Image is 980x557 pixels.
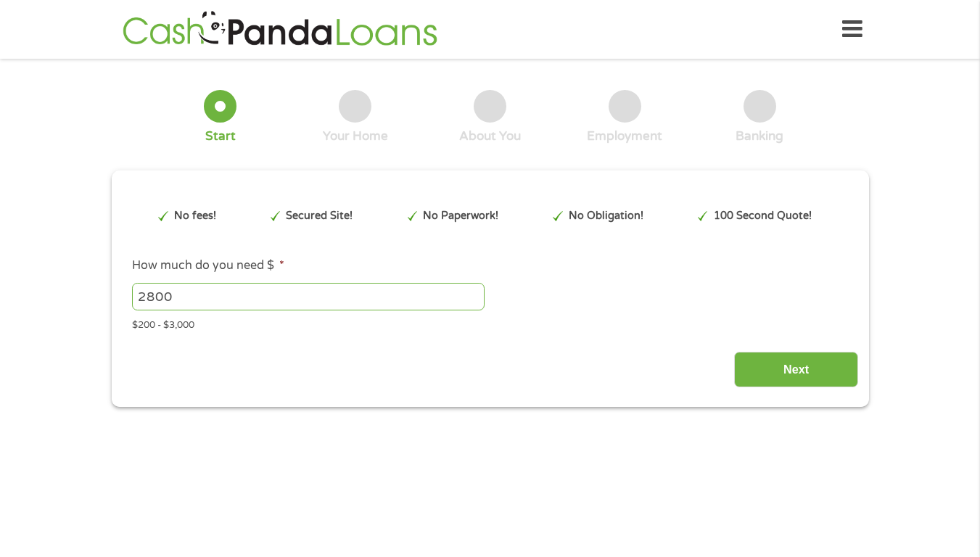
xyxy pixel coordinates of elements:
[323,128,388,144] div: Your Home
[734,352,858,387] input: Next
[118,9,442,50] img: GetLoanNow Logo
[205,128,236,144] div: Start
[174,208,216,224] p: No fees!
[423,208,498,224] p: No Paperwork!
[714,208,812,224] p: 100 Second Quote!
[132,313,847,333] div: $200 - $3,000
[736,128,783,144] div: Banking
[459,128,521,144] div: About You
[286,208,353,224] p: Secured Site!
[569,208,643,224] p: No Obligation!
[132,258,284,273] label: How much do you need $
[587,128,662,144] div: Employment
